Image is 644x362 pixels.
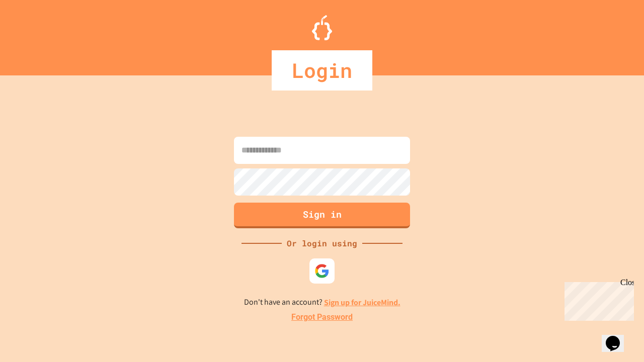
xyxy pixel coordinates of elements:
iframe: chat widget [602,322,634,352]
div: Chat with us now!Close [4,4,69,64]
img: Logo.svg [312,15,332,40]
div: Or login using [282,237,362,249]
button: Sign in [234,203,410,228]
p: Don't have an account? [244,296,400,309]
img: google-icon.svg [314,263,330,279]
iframe: chat widget [560,278,634,321]
a: Forgot Password [291,311,353,323]
div: Login [272,50,372,90]
a: Sign up for JuiceMind. [324,297,400,308]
